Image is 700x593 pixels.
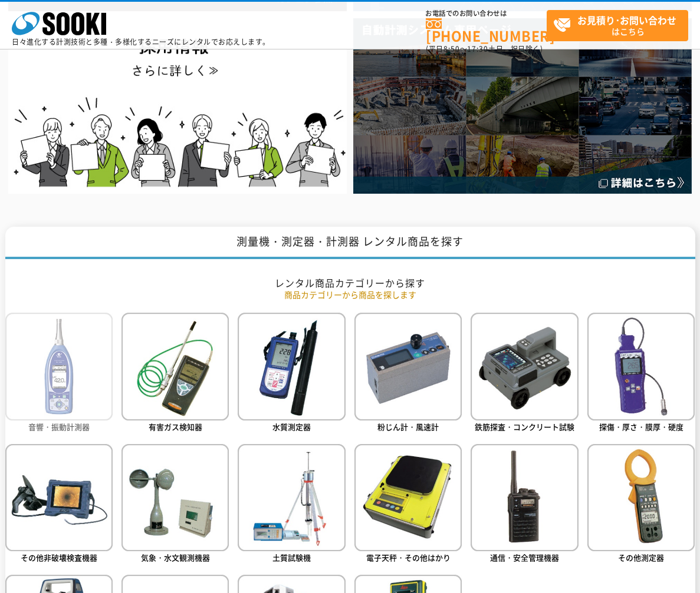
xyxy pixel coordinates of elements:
span: 探傷・厚さ・膜厚・硬度 [599,421,683,432]
span: 音響・振動計測器 [28,421,90,432]
a: お見積り･お問い合わせはこちら [547,10,688,41]
span: お電話でのお問い合わせは [426,10,547,17]
img: 粉じん計・風速計 [354,313,462,420]
a: 探傷・厚さ・膜厚・硬度 [587,313,695,435]
span: 鉄筋探査・コンクリート試験 [475,421,574,432]
a: 音響・振動計測器 [5,313,113,435]
h2: レンタル商品カテゴリーから探す [5,277,695,289]
span: 8:50 [443,44,460,54]
img: 通信・安全管理機器 [471,444,578,551]
span: その他非破壊検査機器 [21,552,97,563]
span: 電子天秤・その他はかり [366,552,451,563]
img: 土質試験機 [238,444,345,551]
a: 通信・安全管理機器 [471,444,578,566]
span: 粉じん計・風速計 [377,421,439,432]
img: その他測定器 [587,444,695,551]
a: その他非破壊検査機器 [5,444,113,566]
span: 水質測定器 [272,421,311,432]
img: 探傷・厚さ・膜厚・硬度 [587,313,695,420]
a: 電子天秤・その他はかり [354,444,462,566]
p: 日々進化する計測技術と多種・多様化するニーズにレンタルでお応えします。 [12,38,270,45]
img: 有害ガス検知器 [121,313,229,420]
img: 電子天秤・その他はかり [354,444,462,551]
a: 土質試験機 [238,444,345,566]
span: 気象・水文観測機器 [141,552,210,563]
img: 音響・振動計測器 [5,313,113,420]
span: その他測定器 [618,552,664,563]
img: 自動計測システム専用ページ [353,18,691,194]
a: 鉄筋探査・コンクリート試験 [471,313,578,435]
a: 粉じん計・風速計 [354,313,462,435]
img: SOOKI recruit [8,18,346,194]
span: 有害ガス検知器 [149,421,202,432]
strong: お見積り･お問い合わせ [577,13,676,27]
span: 土質試験機 [272,552,311,563]
a: 有害ガス検知器 [121,313,229,435]
a: 気象・水文観測機器 [121,444,229,566]
a: その他測定器 [587,444,695,566]
img: その他非破壊検査機器 [5,444,113,551]
span: (平日 ～ 土日、祝日除く) [426,44,543,54]
span: 17:30 [467,44,488,54]
p: 商品カテゴリーから商品を探します [5,289,695,301]
img: 鉄筋探査・コンクリート試験 [471,313,578,420]
a: 水質測定器 [238,313,345,435]
span: はこちら [553,11,688,40]
a: [PHONE_NUMBER] [426,18,547,42]
img: 水質測定器 [238,313,345,420]
span: 通信・安全管理機器 [490,552,559,563]
h1: 測量機・測定器・計測器 レンタル商品を探す [5,227,695,259]
img: 気象・水文観測機器 [121,444,229,551]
